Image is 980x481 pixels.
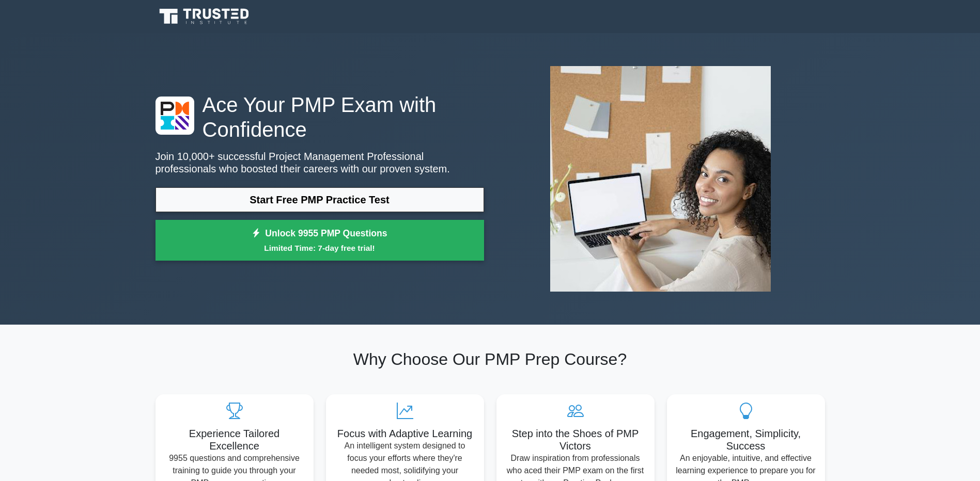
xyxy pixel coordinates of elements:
[155,220,484,261] a: Unlock 9955 PMP QuestionsLimited Time: 7-day free trial!
[334,427,476,440] h5: Focus with Adaptive Learning
[155,150,484,175] p: Join 10,000+ successful Project Management Professional professionals who boosted their careers w...
[168,242,471,254] small: Limited Time: 7-day free trial!
[675,427,817,452] h5: Engagement, Simplicity, Success
[155,92,484,142] h1: Ace Your PMP Exam with Confidence
[155,187,484,212] a: Start Free PMP Practice Test
[164,427,305,452] h5: Experience Tailored Excellence
[505,427,646,452] h5: Step into the Shoes of PMP Victors
[155,349,825,369] h2: Why Choose Our PMP Prep Course?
